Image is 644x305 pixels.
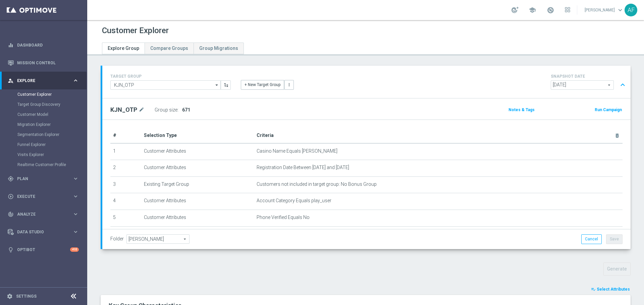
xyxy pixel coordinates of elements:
[141,210,254,226] td: Customer Attributes
[16,294,37,298] a: Settings
[110,74,231,79] h4: TARGET GROUP
[614,133,620,138] i: delete_forever
[199,46,238,51] span: Group Migrations
[141,143,254,160] td: Customer Attributes
[17,212,72,216] span: Analyze
[8,78,14,84] i: person_search
[8,54,79,72] div: Mission Control
[182,107,190,112] span: 671
[17,99,87,109] div: Target Group Discovery
[584,5,625,15] a: [PERSON_NAME]keyboard_arrow_down
[102,43,244,54] ul: Tabs
[508,106,535,113] button: Notes & Tags
[139,106,145,114] i: mode_edit
[17,195,72,199] span: Execute
[625,4,637,16] div: AF
[8,211,14,217] i: track_changes
[17,152,70,157] a: Visits Explorer
[108,46,139,51] span: Explore Group
[141,128,254,143] th: Selection Type
[8,229,72,235] div: Data Studio
[8,176,72,182] div: Plan
[287,82,291,87] i: more_vert
[110,72,623,91] div: TARGET GROUP arrow_drop_down + New Target Group more_vert SNAPSHOT DATE arrow_drop_down expand_less
[597,287,630,292] span: Select Attributes
[257,215,310,220] span: Phone Verified Equals No
[110,210,141,226] td: 5
[110,143,141,160] td: 1
[17,120,87,130] div: Migration Explorer
[7,194,79,199] button: play_circle_outline Execute keyboard_arrow_right
[72,77,79,84] i: keyboard_arrow_right
[591,287,596,292] i: playlist_add_check
[616,6,624,14] span: keyboard_arrow_down
[8,176,14,182] i: gps_fixed
[8,36,79,54] div: Dashboard
[141,160,254,177] td: Customer Attributes
[8,78,72,84] div: Explore
[17,36,79,54] a: Dashboard
[102,26,169,35] h1: Customer Explorer
[17,112,70,117] a: Customer Model
[17,54,79,72] a: Mission Control
[17,150,87,160] div: Visits Explorer
[257,165,349,170] span: Registration Date Between [DATE] and [DATE]
[7,60,79,66] button: Mission Control
[17,79,72,83] span: Explore
[257,148,337,154] span: Casino Name Equals [PERSON_NAME]
[241,80,284,89] button: + New Target Group
[110,176,141,193] td: 3
[141,176,254,193] td: Existing Target Group
[7,176,79,181] button: gps_fixed Plan keyboard_arrow_right
[17,92,70,97] a: Customer Explorer
[284,80,294,89] button: more_vert
[110,128,141,143] th: #
[17,140,87,150] div: Funnel Explorer
[17,162,70,167] a: Realtime Customer Profile
[8,247,14,253] i: lightbulb
[7,78,79,83] button: person_search Explore keyboard_arrow_right
[17,102,70,107] a: Target Group Discovery
[8,194,14,200] i: play_circle_outline
[551,74,628,79] h4: SNAPSHOT DATE
[603,262,631,276] button: Generate
[72,193,79,200] i: keyboard_arrow_right
[590,286,631,293] button: playlist_add_check Select Attributes
[141,193,254,210] td: Customer Attributes
[72,175,79,182] i: keyboard_arrow_right
[177,107,178,113] label: :
[155,107,177,113] label: Group size
[257,181,377,187] span: Customers not included in target group: No Bonus Group
[257,133,274,138] span: Criteria
[606,234,623,244] button: Save
[72,211,79,217] i: keyboard_arrow_right
[581,234,602,244] button: Cancel
[17,122,70,127] a: Migration Explorer
[594,106,623,113] button: Run Campaign
[150,46,188,51] span: Compare Groups
[17,89,87,99] div: Customer Explorer
[529,6,536,14] span: school
[7,247,79,252] button: lightbulb Optibot +10
[17,130,87,140] div: Segmentation Explorer
[110,193,141,210] td: 4
[110,106,137,114] h2: KJN_OTP
[7,229,79,235] button: Data Studio keyboard_arrow_right
[8,42,14,48] i: equalizer
[17,230,72,234] span: Data Studio
[17,142,70,147] a: Funnel Explorer
[618,79,628,91] button: expand_less
[17,132,70,137] a: Segmentation Explorer
[7,212,79,217] button: track_changes Analyze keyboard_arrow_right
[257,198,331,204] span: Account Category Equals play_user
[7,43,79,48] div: equalizer Dashboard
[7,293,13,299] i: settings
[17,109,87,120] div: Customer Model
[110,80,221,90] input: Select Existing or Create New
